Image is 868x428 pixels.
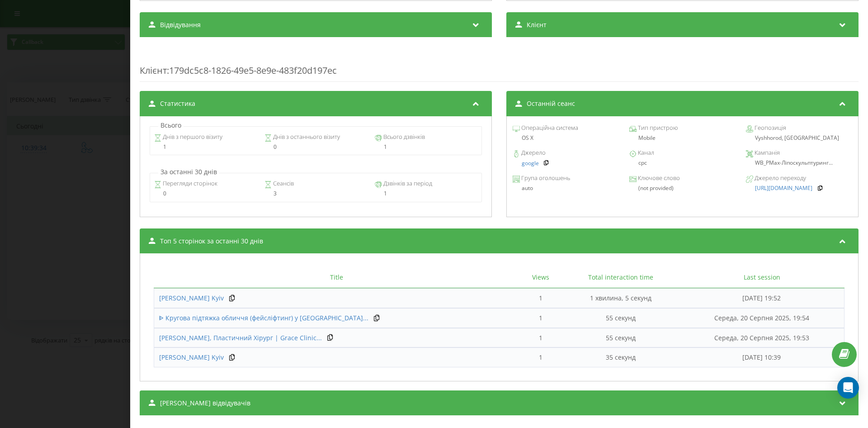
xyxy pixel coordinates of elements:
[140,64,167,76] span: Клієнт
[158,121,184,130] p: Всього
[837,377,859,399] div: Open Intercom Messenger
[159,353,224,362] a: [PERSON_NAME] Kyiv
[513,135,619,141] div: OS X
[679,347,844,367] td: [DATE] 10:39
[527,20,547,29] span: Клієнт
[520,124,578,133] span: Операційна система
[520,148,546,157] span: Джерело
[161,133,222,142] span: Днів з першого візиту
[140,46,859,82] div: : 179dc5c8-1826-49e5-8e9e-483f20d197ec
[753,148,780,157] span: Кампанія
[562,308,679,328] td: 55 секунд
[272,133,340,142] span: Днів з останнього візиту
[746,135,852,141] div: Vyshhorod, [GEOGRAPHIC_DATA]
[679,328,844,348] td: Середа, 20 Серпня 2025, 19:53
[679,267,844,288] th: Last session
[753,124,786,133] span: Геопозиція
[562,288,679,308] td: 1 хвилина, 5 секунд
[629,185,736,191] div: (not provided)
[161,179,217,188] span: Перегляди сторінок
[513,185,619,191] div: auto
[629,160,736,166] div: cpc
[159,353,224,361] span: [PERSON_NAME] Kyiv
[159,294,224,303] a: [PERSON_NAME] Kyiv
[159,314,368,323] a: ᐈ Кругова підтяжка обличчя (фейсліфтинг) у [GEOGRAPHIC_DATA]...
[755,159,833,166] span: WB_PMax-Ліпоскульптуринг...
[159,333,322,342] span: [PERSON_NAME], Пластичний Хірург | Grace Clinic...
[158,167,219,176] p: За останні 30 днів
[382,133,425,142] span: Всього дзвінків
[629,135,736,141] div: Mobile
[160,99,195,108] span: Статистика
[562,267,679,288] th: Total interaction time
[154,144,257,150] div: 1
[154,190,257,197] div: 0
[519,288,562,308] td: 1
[527,99,575,108] span: Останній сеанс
[679,288,844,308] td: [DATE] 19:52
[519,308,562,328] td: 1
[382,179,432,188] span: Дзвінків за період
[637,124,678,133] span: Тип пристрою
[159,314,368,322] span: ᐈ Кругова підтяжка обличчя (фейсліфтинг) у [GEOGRAPHIC_DATA]...
[272,179,294,188] span: Сеансів
[519,328,562,348] td: 1
[160,399,250,408] span: [PERSON_NAME] відвідувачів
[637,148,654,157] span: Канал
[755,185,812,191] a: [URL][DOMAIN_NAME]
[520,174,570,183] span: Група оголошень
[375,190,477,197] div: 1
[264,190,367,197] div: 3
[160,20,201,29] span: Відвідування
[679,308,844,328] td: Середа, 20 Серпня 2025, 19:54
[637,174,680,183] span: Ключове слово
[522,160,539,166] a: google
[562,347,679,367] td: 35 секунд
[154,267,519,288] th: Title
[159,294,224,302] span: [PERSON_NAME] Kyiv
[375,144,477,150] div: 1
[519,267,562,288] th: Views
[519,347,562,367] td: 1
[160,237,263,246] span: Топ 5 сторінок за останні 30 днів
[562,328,679,348] td: 55 секунд
[753,174,806,183] span: Джерело переходу
[159,333,322,342] a: [PERSON_NAME], Пластичний Хірург | Grace Clinic...
[264,144,367,150] div: 0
